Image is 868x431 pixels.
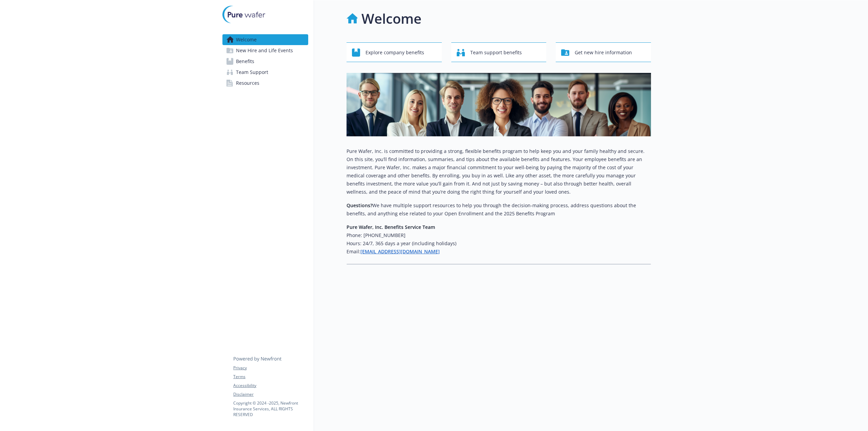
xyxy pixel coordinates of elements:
img: overview page banner [347,73,651,136]
span: Benefits [236,56,254,67]
a: [EMAIL_ADDRESS][DOMAIN_NAME] [360,248,440,255]
span: Get new hire information [575,46,632,59]
h6: Hours: 24/7, 365 days a year (including holidays)​ [347,239,651,248]
a: Disclaimer [233,391,308,397]
span: New Hire and Life Events [236,45,293,56]
h6: Email: [347,248,651,256]
button: Explore company benefits [347,42,442,62]
a: Welcome [222,34,308,45]
span: Team Support [236,67,268,78]
a: Resources [222,78,308,89]
a: Benefits [222,56,308,67]
a: Team Support [222,67,308,78]
a: Accessibility [233,383,308,389]
strong: Pure Wafer, Inc. Benefits Service Team [347,224,435,230]
button: Team support benefits [451,42,547,62]
strong: Questions? [347,202,372,209]
p: Copyright © 2024 - 2025 , Newfront Insurance Services, ALL RIGHTS RESERVED [233,400,308,417]
p: We have multiple support resources to help you through the decision-making process, address quest... [347,201,651,218]
h1: Welcome [361,8,421,29]
span: Welcome [236,34,257,45]
span: Explore company benefits [366,46,424,59]
p: Pure Wafer, Inc. is committed to providing a strong, flexible benefits program to help keep you a... [347,147,651,196]
a: Terms [233,374,308,380]
a: New Hire and Life Events [222,45,308,56]
a: Privacy [233,365,308,371]
span: Team support benefits [470,46,522,59]
button: Get new hire information [556,42,651,62]
span: Resources [236,78,259,89]
h6: Phone: [PHONE_NUMBER] [347,231,651,239]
